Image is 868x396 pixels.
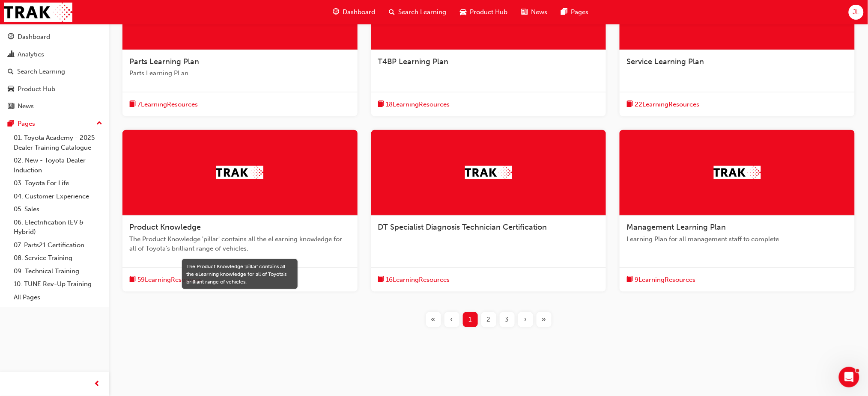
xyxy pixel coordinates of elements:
a: guage-iconDashboard [326,3,382,21]
span: Pages [571,7,588,17]
span: Parts Learning PLan [129,68,351,78]
button: First page [424,312,443,327]
a: 04. Customer Experience [10,190,106,203]
span: book-icon [626,275,633,285]
span: Parts Learning Plan [129,57,199,66]
button: Pages [3,116,106,132]
span: book-icon [626,99,633,110]
span: Dashboard [343,7,375,17]
span: 16 Learning Resources [386,275,450,285]
a: TrakProduct KnowledgeThe Product Knowledge 'pillar' contains all the eLearning knowledge for all ... [122,130,358,292]
span: car-icon [8,86,14,93]
div: The Product Knowledge 'pillar' contains all the eLearning knowledge for all of Toyota's brilliant... [186,263,293,286]
div: Pages [18,119,35,129]
span: 2 [487,315,491,325]
button: book-icon22LearningResources [626,99,699,110]
div: Product Hub [18,84,55,94]
a: 05. Sales [10,203,106,216]
button: book-icon9LearningResources [626,275,695,285]
span: search-icon [389,7,395,18]
a: 08. Service Training [10,251,106,265]
span: Learning Plan for all management staff to complete [626,234,848,244]
div: Analytics [18,50,44,59]
button: Previous page [443,312,461,327]
span: T4BP Learning Plan [378,57,449,66]
a: 01. Toyota Academy - 2025 Dealer Training Catalogue [10,131,106,154]
span: news-icon [8,103,14,110]
span: The Product Knowledge 'pillar' contains all the eLearning knowledge for all of Toyota's brilliant... [129,234,351,254]
div: Dashboard [18,32,50,42]
span: prev-icon [94,379,101,390]
button: DashboardAnalyticsSearch LearningProduct HubNews [3,27,106,116]
span: › [524,315,527,325]
span: book-icon [129,99,136,110]
button: Last page [535,312,553,327]
iframe: Intercom live chat [839,367,859,387]
span: 7 Learning Resources [137,100,198,109]
span: 9 Learning Resources [635,275,695,285]
span: 18 Learning Resources [386,100,450,109]
div: Search Learning [17,67,65,77]
span: chart-icon [8,51,14,59]
button: Page 3 [498,312,516,327]
button: book-icon18LearningResources [378,99,450,110]
a: pages-iconPages [554,3,595,21]
a: car-iconProduct Hub [453,3,514,21]
a: 02. New - Toyota Dealer Induction [10,154,106,177]
span: Search Learning [398,7,446,17]
img: Trak [216,166,263,179]
a: Dashboard [3,29,106,45]
a: 10. TUNE Rev-Up Training [10,278,106,291]
a: search-iconSearch Learning [382,3,453,21]
img: Trak [4,3,72,22]
div: News [18,101,34,111]
span: « [431,315,436,325]
button: book-icon7LearningResources [129,99,198,110]
span: Product Knowledge [129,222,201,232]
a: news-iconNews [514,3,554,21]
span: news-icon [521,7,528,18]
span: book-icon [129,275,136,285]
span: 1 [469,315,472,325]
button: book-icon59LearningResources [129,275,202,285]
span: JL [853,7,859,17]
span: 22 Learning Resources [635,100,699,109]
span: 3 [505,315,509,325]
span: Service Learning Plan [626,57,704,66]
span: up-icon [96,118,102,129]
a: 06. Electrification (EV & Hybrid) [10,216,106,239]
span: car-icon [460,7,466,18]
span: Product Hub [470,7,507,17]
span: Management Learning Plan [626,222,726,232]
a: Search Learning [3,64,106,80]
span: guage-icon [333,7,339,18]
img: Trak [465,166,512,179]
a: TrakDT Specialist Diagnosis Technician Certificationbook-icon16LearningResources [371,130,606,292]
span: pages-icon [8,120,14,128]
span: book-icon [378,275,385,285]
button: Page 2 [480,312,498,327]
button: Page 1 [461,312,480,327]
a: News [3,98,106,114]
span: News [531,7,547,17]
a: Analytics [3,47,106,62]
a: All Pages [10,291,106,304]
a: 03. Toyota For Life [10,177,106,190]
button: Next page [516,312,535,327]
span: book-icon [378,99,385,110]
a: 07. Parts21 Certification [10,239,106,252]
span: search-icon [8,68,14,76]
a: Product Hub [3,81,106,97]
span: 59 Learning Resources [137,275,202,285]
a: 09. Technical Training [10,265,106,278]
span: DT Specialist Diagnosis Technician Certification [378,222,547,232]
img: Trak [714,166,761,179]
a: TrakManagement Learning PlanLearning Plan for all management staff to completebook-icon9LearningR... [620,130,855,292]
span: » [542,315,546,325]
span: pages-icon [561,7,567,18]
span: guage-icon [8,33,14,41]
button: book-icon16LearningResources [378,275,450,285]
button: JL [849,5,864,20]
